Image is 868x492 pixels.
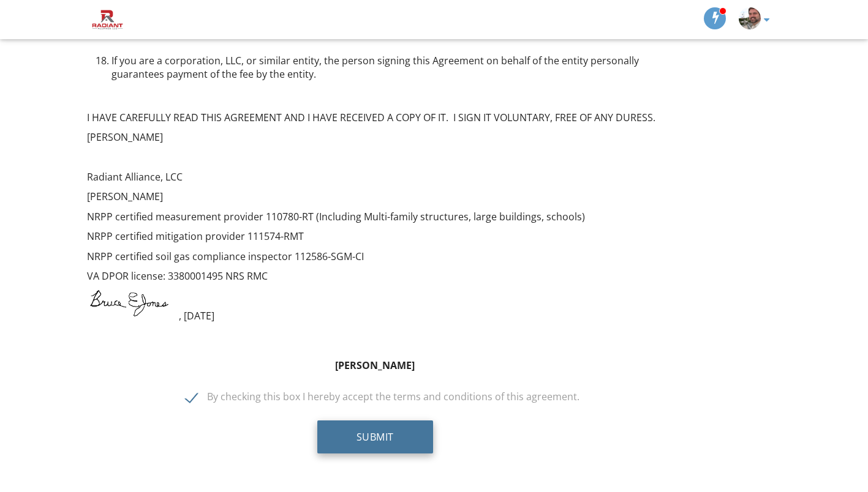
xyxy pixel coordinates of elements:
[317,420,433,453] button: Submit
[186,391,579,406] label: By checking this box I hereby accept the terms and conditions of this agreement.
[87,289,663,322] p: , [DATE]
[87,210,663,223] p: NRPP certified measurement provider 110780-RT (Including Multi-family structures, large buildings...
[87,170,663,184] p: Radiant Alliance, LCC
[87,289,179,319] img: Signature.png
[739,7,761,29] img: img_9481.jpg
[87,111,663,124] p: I HAVE CAREFULLY READ THIS AGREEMENT AND I HAVE RECEIVED A COPY OF IT. I SIGN IT VOLUNTARY, FREE ...
[87,130,663,144] p: [PERSON_NAME]
[87,269,663,283] p: VA DPOR license: 3380001495 NRS RMC
[87,250,663,263] p: NRPP certified soil gas compliance inspector 112586-SGM-CI
[335,359,415,372] strong: [PERSON_NAME]
[87,3,129,36] img: Radiant Alliance, LLC
[87,229,663,243] p: NRPP certified mitigation provider 111574-RMT
[87,190,663,203] p: [PERSON_NAME]
[111,26,663,54] li: You will have no cause of action against us after one year from the date of the inspection.
[111,54,663,81] li: If you are a corporation, LLC, or similar entity, the person signing this Agreement on behalf of ...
